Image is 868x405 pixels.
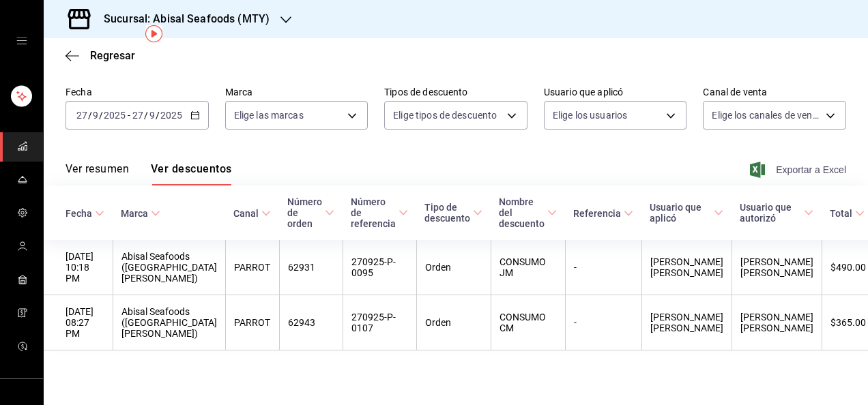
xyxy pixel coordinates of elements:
[88,110,92,121] span: /
[565,240,641,295] th: -
[491,295,565,350] th: CONSUMO CM
[343,295,416,350] th: 270925-P-0107
[66,208,104,219] span: Fecha
[830,208,865,219] span: Total
[753,162,846,178] button: Exportar a Excel
[90,49,135,62] span: Regresar
[553,108,627,122] span: Elige los usuarios
[491,240,565,295] th: CONSUMO JM
[424,202,482,224] span: Tipo de descuento
[641,295,732,350] th: [PERSON_NAME] [PERSON_NAME]
[132,110,144,121] input: --
[343,240,416,295] th: 270925-P-0095
[565,295,641,350] th: -
[44,240,113,295] th: [DATE] 10:18 PM
[234,108,304,122] span: Elige las marcas
[44,295,113,350] th: [DATE] 08:27 PM
[145,25,162,42] img: Tooltip marker
[732,240,822,295] th: [PERSON_NAME] [PERSON_NAME]
[144,110,148,121] span: /
[279,240,343,295] th: 62931
[225,295,279,350] th: PARROT
[66,162,129,185] button: Ver resumen
[287,196,334,229] span: Número de orden
[160,110,183,121] input: ----
[103,110,126,121] input: ----
[121,208,160,219] span: Marca
[128,110,130,121] span: -
[703,87,846,97] label: Canal de venta
[66,162,231,185] div: navigation tabs
[151,162,231,185] button: Ver descuentos
[641,240,732,295] th: [PERSON_NAME] [PERSON_NAME]
[416,295,491,350] th: Orden
[16,35,27,46] button: open drawer
[279,295,343,350] th: 62943
[416,240,491,295] th: Orden
[393,108,497,122] span: Elige tipos de descuento
[351,196,408,229] span: Número de referencia
[384,87,527,97] label: Tipos de descuento
[66,87,209,97] label: Fecha
[573,208,633,219] span: Referencia
[225,87,368,97] label: Marca
[544,87,687,97] label: Usuario que aplicó
[712,108,821,122] span: Elige los canales de venta
[225,240,279,295] th: PARROT
[233,208,271,219] span: Canal
[99,110,103,121] span: /
[740,202,813,224] span: Usuario que autorizó
[499,196,557,229] span: Nombre del descuento
[732,295,822,350] th: [PERSON_NAME] [PERSON_NAME]
[113,295,225,350] th: Abisal Seafoods ([GEOGRAPHIC_DATA][PERSON_NAME])
[66,49,135,62] button: Regresar
[156,110,160,121] span: /
[650,202,723,224] span: Usuario que aplicó
[113,240,225,295] th: Abisal Seafoods ([GEOGRAPHIC_DATA][PERSON_NAME])
[92,110,99,121] input: --
[76,110,88,121] input: --
[93,11,270,27] h3: Sucursal: Abisal Seafoods (MTY)
[149,110,156,121] input: --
